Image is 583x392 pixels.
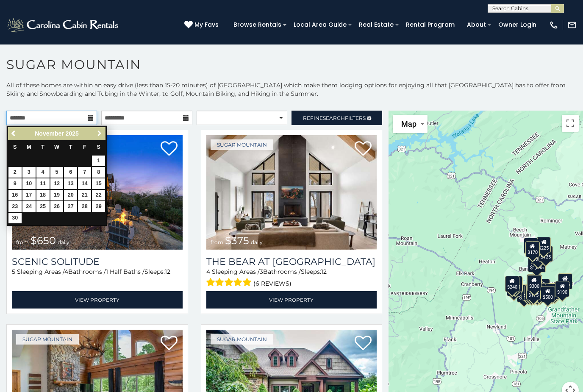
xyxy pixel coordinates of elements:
a: Previous [9,128,19,139]
div: $195 [545,284,559,300]
div: $190 [555,281,569,297]
img: mail-regular-white.png [567,20,577,30]
span: Search [323,115,345,121]
a: 11 [36,178,50,189]
a: The Bear At [GEOGRAPHIC_DATA] [206,256,377,267]
a: 6 [64,167,77,178]
a: 16 [8,190,22,200]
span: 3 [260,268,263,275]
a: 10 [22,178,36,189]
a: 4 [36,167,50,178]
span: 4 [206,268,210,275]
a: 9 [8,178,22,189]
a: Add to favorites [355,140,372,158]
div: $240 [505,276,519,292]
div: $225 [536,237,551,253]
a: 8 [92,167,105,178]
a: My Favs [184,20,221,30]
a: Rental Program [402,18,459,31]
span: Friday [83,144,86,150]
a: 28 [78,201,91,212]
div: $1,095 [527,256,545,272]
a: 5 [50,167,64,178]
span: Next [96,130,103,137]
div: $190 [527,274,541,290]
a: Sugar Mountain [211,139,273,150]
a: 15 [92,178,105,189]
span: Thursday [69,144,72,150]
a: The Bear At Sugar Mountain from $375 daily [206,135,377,250]
a: 27 [64,201,77,212]
a: 19 [50,190,64,200]
a: Sugar Mountain [211,334,273,345]
span: 4 [64,268,68,275]
a: 26 [50,201,64,212]
div: $155 [558,273,572,289]
a: 25 [36,201,50,212]
a: Sugar Mountain [16,334,79,345]
button: Toggle fullscreen view [562,115,579,132]
a: Next [94,128,105,139]
a: Add to favorites [161,140,178,158]
span: $650 [31,234,56,247]
div: $240 [524,238,538,254]
span: daily [58,239,69,245]
a: 18 [36,190,50,200]
a: 1 [92,156,105,166]
span: Tuesday [41,144,44,150]
span: Map [401,120,416,128]
div: $210 [508,276,522,292]
a: 20 [64,190,77,200]
a: 3 [22,167,36,178]
img: White-1-2.png [6,17,121,33]
a: 21 [78,190,91,200]
span: Wednesday [54,144,59,150]
a: 13 [64,178,77,189]
a: Real Estate [355,18,398,31]
div: Sleeping Areas / Bathrooms / Sleeps: [206,267,377,289]
a: 2 [8,167,22,178]
span: Monday [27,144,31,150]
span: 5 [12,268,15,275]
h3: The Bear At Sugar Mountain [206,256,377,267]
button: Change map style [393,115,428,133]
a: 14 [78,178,91,189]
div: $225 [508,277,523,293]
span: Sunday [13,144,17,150]
div: $155 [525,285,539,301]
div: $175 [526,284,540,300]
span: Previous [11,130,17,137]
div: $125 [539,246,553,262]
span: 1 Half Baths / [106,268,144,275]
span: Saturday [97,144,100,150]
span: from [16,239,29,245]
div: $170 [525,241,540,257]
a: Scenic Solitude [12,256,183,267]
a: 30 [8,213,22,223]
div: $200 [535,279,550,295]
div: $500 [541,286,555,302]
span: Refine Filters [303,115,366,121]
span: from [211,239,223,245]
span: 2025 [66,130,79,137]
a: Owner Login [494,18,541,31]
img: The Bear At Sugar Mountain [206,135,377,250]
span: 12 [165,268,170,275]
span: daily [251,239,263,245]
a: 29 [92,201,105,212]
div: $300 [527,275,541,291]
a: About [463,18,490,31]
a: Local Area Guide [289,18,351,31]
a: Browse Rentals [229,18,286,31]
a: View Property [12,291,183,309]
a: Add to favorites [161,335,178,353]
a: Add to favorites [355,335,372,353]
span: My Favs [194,20,219,29]
a: 22 [92,190,105,200]
img: phone-regular-white.png [549,20,558,30]
div: Sleeping Areas / Bathrooms / Sleeps: [12,267,183,289]
a: 7 [78,167,91,178]
a: 12 [50,178,64,189]
a: 24 [22,201,36,212]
